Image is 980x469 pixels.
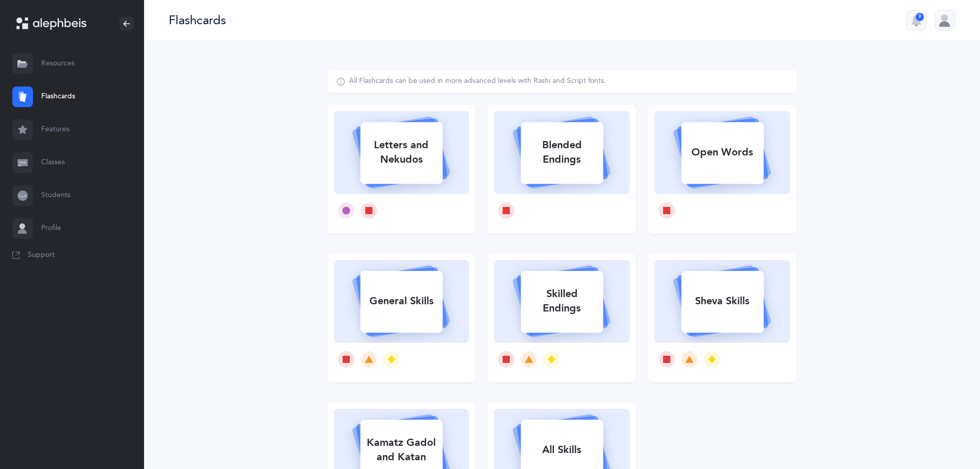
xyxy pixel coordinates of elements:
div: All Skills [521,437,603,463]
div: Letters and Nekudos [360,132,442,173]
button: 9 [906,10,926,31]
span: Support [28,250,55,260]
div: Blended Endings [521,132,603,173]
div: All Flashcards can be used in more advanced levels with Rashi and Script fonts. [349,76,606,86]
div: Sheva Skills [681,288,763,315]
div: Flashcards [169,12,226,29]
div: Skilled Endings [521,281,603,322]
div: 9 [916,13,924,21]
div: General Skills [360,288,442,315]
div: Open Words [681,139,763,166]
